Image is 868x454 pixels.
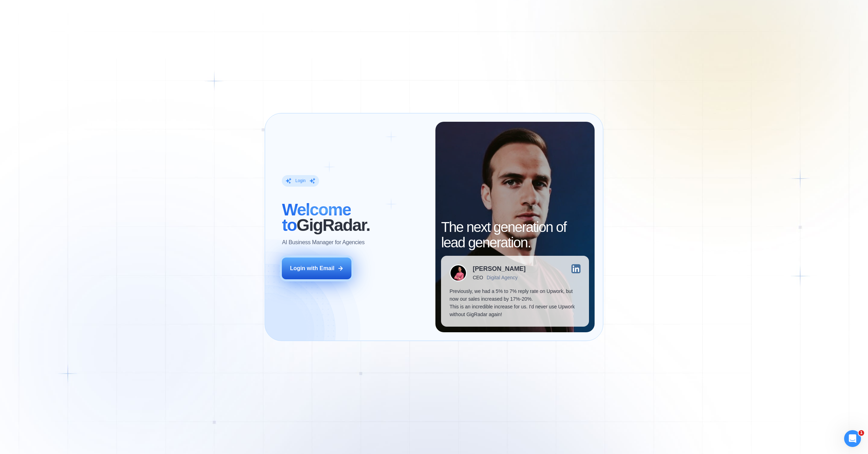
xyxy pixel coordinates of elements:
h2: ‍ GigRadar. [282,202,427,233]
p: AI Business Manager for Agencies [282,239,364,246]
div: Digital Agency [487,275,518,280]
p: Previously, we had a 5% to 7% reply rate on Upwork, but now our sales increased by 17%-20%. This ... [449,287,580,318]
div: Login with Email [290,265,335,272]
span: 1 [859,430,864,436]
div: CEO [473,275,483,280]
div: Login [295,178,305,183]
h2: The next generation of lead generation. [441,219,589,250]
div: [PERSON_NAME] [473,266,526,272]
iframe: Intercom live chat [844,430,861,447]
button: Login with Email [282,258,351,279]
span: Welcome to [282,200,351,234]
